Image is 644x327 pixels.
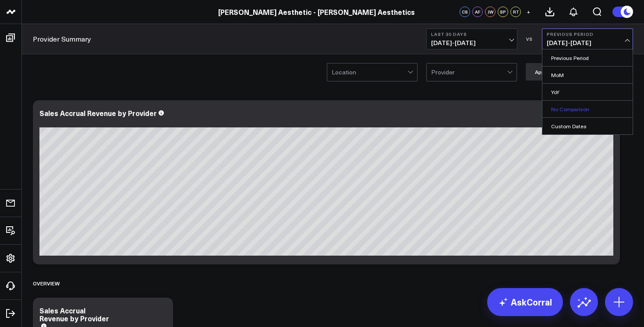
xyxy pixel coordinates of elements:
[33,34,91,44] a: Provider Summary
[547,39,628,46] span: [DATE] - [DATE]
[426,28,517,49] button: Last 30 Days[DATE]-[DATE]
[487,288,563,316] a: AskCorral
[522,36,538,42] div: VS
[523,7,534,17] button: +
[542,49,633,66] a: Previous Period
[218,7,415,17] a: [PERSON_NAME] Aesthetic - [PERSON_NAME] Aesthetics
[39,108,157,118] div: Sales Accrual Revenue by Provider
[485,7,495,17] div: JW
[431,39,513,46] span: [DATE] - [DATE]
[460,7,470,17] div: CS
[526,63,575,81] button: Apply Filters
[542,84,633,100] a: YoY
[472,7,483,17] div: AF
[510,7,521,17] div: RT
[498,7,508,17] div: SP
[39,306,109,323] div: Sales Accrual Revenue by Provider
[547,32,628,37] b: Previous Period
[542,28,633,49] button: Previous Period[DATE]-[DATE]
[33,273,60,293] div: Overview
[431,32,513,37] b: Last 30 Days
[542,101,633,117] a: No Comparison
[542,67,633,83] a: MoM
[542,118,633,134] a: Custom Dates
[527,9,531,15] span: +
